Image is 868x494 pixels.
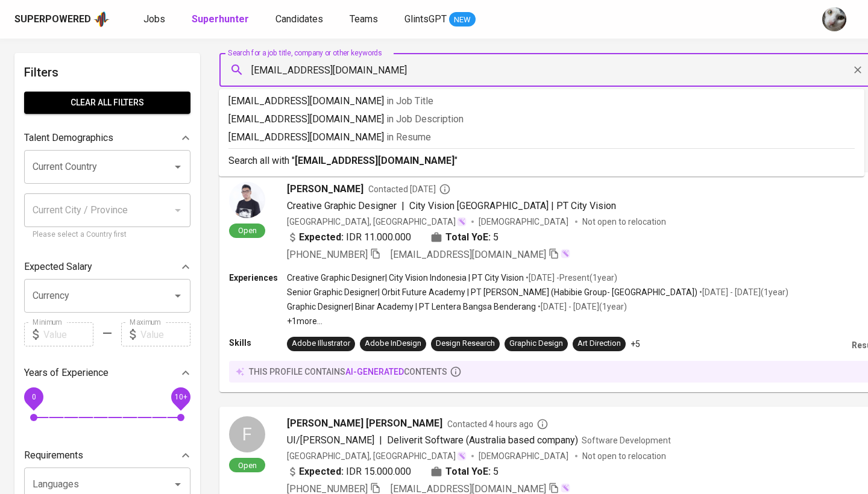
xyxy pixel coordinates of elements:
p: [EMAIL_ADDRESS][DOMAIN_NAME] [228,94,855,108]
p: this profile contains contents [249,366,447,378]
span: UI/[PERSON_NAME] [287,434,374,446]
b: Superhunter [192,13,249,25]
p: • [DATE] - Present ( 1 year ) [524,272,617,284]
span: 5 [493,230,498,245]
span: [PERSON_NAME] [287,182,363,196]
b: Expected: [299,464,344,479]
p: +5 [631,338,640,350]
span: [EMAIL_ADDRESS][DOMAIN_NAME] [391,249,546,260]
span: [PHONE_NUMBER] [287,249,368,260]
span: 10+ [174,393,187,401]
span: Candidates [275,13,323,25]
p: Experiences [229,272,287,284]
img: magic_wand.svg [457,451,467,461]
p: • [DATE] - [DATE] ( 1 year ) [536,301,627,313]
span: AI-generated [345,367,404,377]
a: GlintsGPT NEW [404,12,476,27]
span: Open [233,225,262,236]
span: Creative Graphic Designer [287,200,397,211]
p: • [DATE] - [DATE] ( 1 year ) [697,286,788,298]
p: [EMAIL_ADDRESS][DOMAIN_NAME] [228,130,855,145]
div: IDR 11.000.000 [287,230,411,245]
span: Clear All filters [34,95,181,110]
b: Expected: [299,230,344,245]
a: Jobs [143,12,168,27]
button: Open [169,287,186,304]
span: NEW [449,14,476,26]
img: c01ef357456c62b5bf9709fb0f289fc8.jpg [229,182,265,218]
b: Total YoE: [445,464,491,479]
button: Clear [849,61,866,78]
a: Superpoweredapp logo [14,10,110,28]
p: Not open to relocation [582,216,666,228]
span: | [401,199,404,213]
span: [DEMOGRAPHIC_DATA] [479,450,570,462]
div: Requirements [24,443,190,467]
span: | [379,433,382,448]
img: magic_wand.svg [561,483,570,493]
div: Adobe InDesign [365,338,421,349]
div: IDR 15.000.000 [287,464,411,479]
div: Graphic Design [509,338,563,349]
button: Clear All filters [24,92,190,114]
p: +1 more ... [287,315,788,327]
div: F [229,416,265,452]
span: 5 [493,464,498,479]
span: Teams [350,13,378,25]
span: [PERSON_NAME] [PERSON_NAME] [287,416,442,431]
p: Creative Graphic Designer | City Vision Indonesia | PT City Vision [287,272,524,284]
span: City Vision [GEOGRAPHIC_DATA] | PT City Vision [409,200,616,211]
img: app logo [93,10,110,28]
p: Expected Salary [24,260,92,274]
div: [GEOGRAPHIC_DATA], [GEOGRAPHIC_DATA] [287,216,467,228]
p: Requirements [24,448,83,463]
div: Adobe Illustrator [292,338,350,349]
div: Art Direction [577,338,621,349]
p: [EMAIL_ADDRESS][DOMAIN_NAME] [228,112,855,127]
span: Contacted [DATE] [368,183,451,195]
button: Open [169,476,186,493]
div: Design Research [436,338,495,349]
span: in Job Title [386,95,433,107]
span: 0 [31,393,36,401]
div: Expected Salary [24,255,190,279]
span: Jobs [143,13,165,25]
img: magic_wand.svg [457,217,467,227]
span: Deliverit Software (Australia based company) [387,434,578,446]
b: [EMAIL_ADDRESS][DOMAIN_NAME] [295,155,454,166]
span: [DEMOGRAPHIC_DATA] [479,216,570,228]
a: Teams [350,12,380,27]
div: Talent Demographics [24,126,190,150]
p: Senior Graphic Designer | Orbit Future Academy | PT [PERSON_NAME] (Habibie Group- [GEOGRAPHIC_DATA]) [287,286,697,298]
input: Value [140,322,190,346]
a: Superhunter [192,12,251,27]
span: Software Development [582,436,671,445]
span: in Resume [386,131,431,143]
p: Graphic Designer | Binar Academy | PT Lentera Bangsa Benderang [287,301,536,313]
p: Talent Demographics [24,131,113,145]
svg: By Batam recruiter [536,418,549,430]
b: Total YoE: [445,230,491,245]
span: in Job Description [386,113,464,125]
img: magic_wand.svg [561,249,570,258]
svg: By Batam recruiter [439,183,451,195]
p: Please select a Country first [33,229,182,241]
input: Value [43,322,93,346]
a: Candidates [275,12,325,27]
h6: Filters [24,63,190,82]
div: Years of Experience [24,361,190,385]
span: Contacted 4 hours ago [447,418,549,430]
p: Skills [229,337,287,349]
p: Search all with " " [228,154,855,168]
span: GlintsGPT [404,13,447,25]
div: [GEOGRAPHIC_DATA], [GEOGRAPHIC_DATA] [287,450,467,462]
button: Open [169,158,186,175]
span: Open [233,460,262,471]
img: tharisa.rizky@glints.com [822,7,846,31]
p: Not open to relocation [582,450,666,462]
p: Years of Experience [24,366,108,380]
div: Superpowered [14,13,91,27]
